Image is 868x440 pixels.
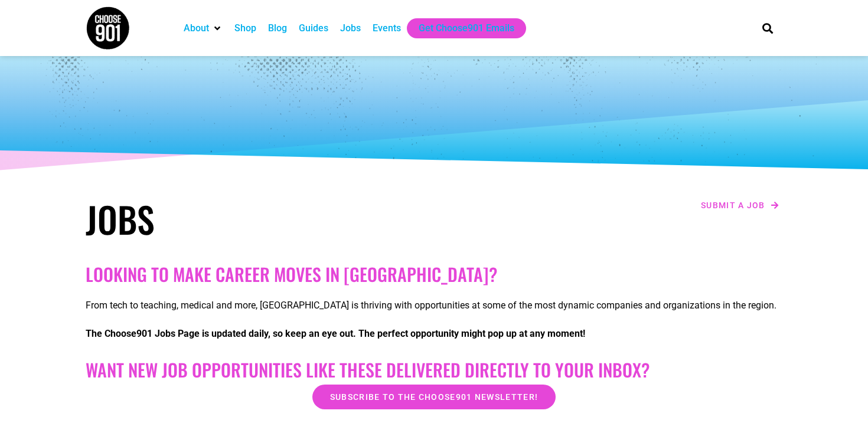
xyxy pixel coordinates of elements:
h2: Want New Job Opportunities like these Delivered Directly to your Inbox? [86,359,782,380]
a: Guides [299,21,328,35]
a: Shop [234,21,256,35]
span: Submit a job [701,201,765,209]
a: Jobs [340,21,361,35]
p: From tech to teaching, medical and more, [GEOGRAPHIC_DATA] is thriving with opportunities at some... [86,298,782,313]
div: Search [758,18,778,38]
a: Submit a job [697,198,782,213]
h1: Jobs [86,198,428,240]
h2: Looking to make career moves in [GEOGRAPHIC_DATA]? [86,264,782,285]
span: Subscribe to the Choose901 newsletter! [330,393,538,401]
strong: The Choose901 Jobs Page is updated daily, so keep an eye out. The perfect opportunity might pop u... [86,328,585,339]
a: Blog [268,21,287,35]
nav: Main nav [178,18,742,38]
a: Get Choose901 Emails [419,21,514,35]
a: Events [373,21,401,35]
a: About [184,21,209,35]
a: Subscribe to the Choose901 newsletter! [312,385,556,409]
div: About [178,18,229,38]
